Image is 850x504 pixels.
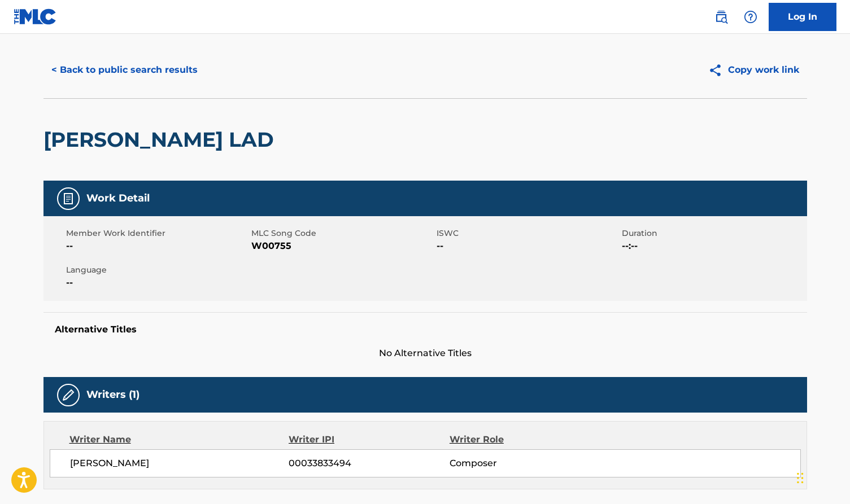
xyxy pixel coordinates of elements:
div: Writer Name [69,433,289,446]
span: No Alternative Titles [43,347,807,360]
span: -- [66,239,249,253]
button: Copy work link [700,56,807,84]
div: Writer IPI [289,433,450,446]
span: Language [66,264,249,276]
img: help [744,10,757,24]
span: ISWC [437,227,619,239]
span: -- [66,276,249,290]
span: 00033833494 [289,457,449,470]
span: Composer [450,457,596,470]
button: < Back to public search results [43,56,206,84]
h5: Writers (1) [86,388,140,401]
h5: Work Detail [86,192,150,205]
span: Duration [622,227,804,239]
span: --:-- [622,239,804,253]
a: Public Search [710,6,733,28]
span: Member Work Identifier [66,227,249,239]
span: W00755 [251,239,434,253]
div: Writer Role [450,433,596,446]
h5: Alternative Titles [55,324,796,335]
span: [PERSON_NAME] [70,457,289,470]
div: Help [739,6,762,28]
iframe: Chat Widget [794,450,850,504]
a: Log In [769,3,836,31]
h2: [PERSON_NAME] LAD [43,127,280,152]
div: Drag [797,461,804,495]
img: search [714,10,728,24]
span: MLC Song Code [251,227,434,239]
img: MLC Logo [14,8,57,25]
img: Writers [62,388,75,402]
img: Work Detail [62,192,75,205]
span: -- [437,239,619,253]
img: Copy work link [708,63,728,77]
